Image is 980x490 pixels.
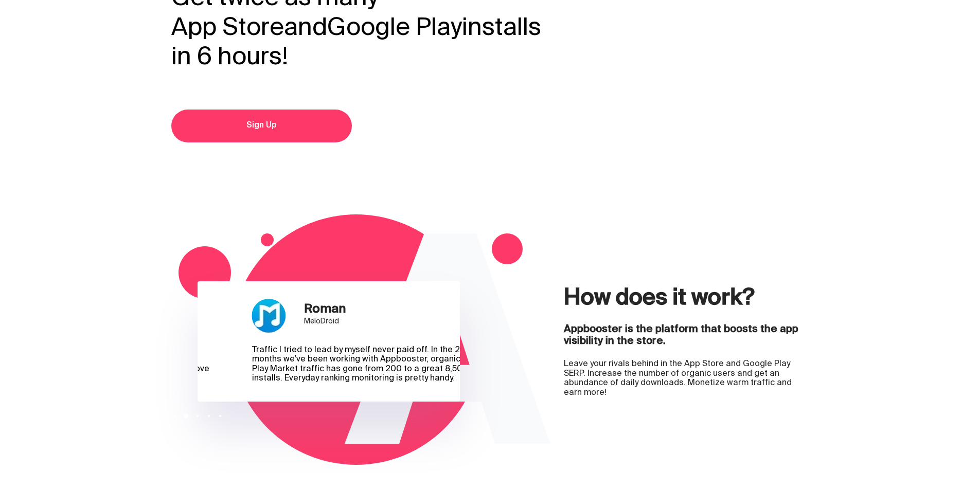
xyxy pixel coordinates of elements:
[564,359,809,397] div: Leave your rivals behind in the App Store and Google Play SERP. Increase the number of organic us...
[564,324,809,348] div: Appbooster is the platform that boosts the app visibility in the store.
[171,7,284,51] span: App Store
[327,7,462,51] span: Google Play
[184,413,188,418] button: Carousel Page 2 (Current Slide)
[197,415,199,417] button: Carousel Page 3
[564,286,809,313] h2: How does it work?
[219,415,221,417] button: Carousel Page 5
[174,415,176,417] button: Carousel Page 1
[304,304,346,316] div: Roman
[171,110,352,142] a: Sign Up
[66,413,329,419] div: Carousel Pagination
[208,415,210,417] button: Carousel Page 4
[304,316,346,328] div: MeloDroid
[252,346,476,384] div: Traffic I tried to lead by myself never paid off. In the 2 months we've been working with Appboos...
